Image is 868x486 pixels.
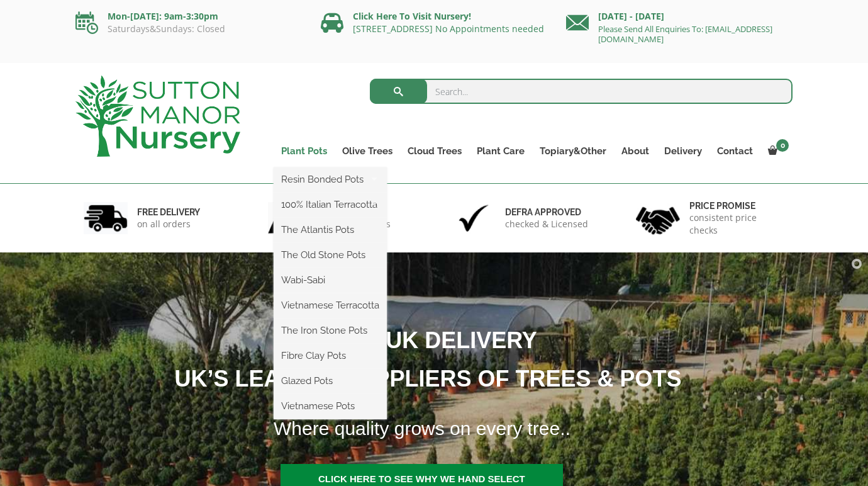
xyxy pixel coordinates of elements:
p: checked & Licensed [505,218,588,230]
img: 4.jpg [636,199,680,237]
a: About [614,142,657,160]
a: Cloud Trees [400,142,469,160]
h6: Price promise [689,200,785,212]
a: Olive Trees [335,142,400,160]
img: 3.jpg [452,202,496,234]
a: Wabi-Sabi [274,271,387,290]
img: 1.jpg [84,202,128,234]
a: 0 [760,142,793,160]
a: Topiary&Other [532,142,614,160]
a: Vietnamese Pots [274,397,387,415]
a: The Iron Stone Pots [274,321,387,340]
a: Glazed Pots [274,371,387,390]
a: Fibre Clay Pots [274,346,387,365]
span: 0 [776,139,789,152]
a: Plant Care [469,142,532,160]
img: 2.jpg [268,202,312,234]
h6: FREE DELIVERY [137,206,200,218]
p: on all orders [137,218,200,230]
a: Delivery [657,142,709,160]
a: Vietnamese Terracotta [274,296,387,315]
img: logo [75,76,240,157]
a: Resin Bonded Pots [274,170,387,189]
a: 100% Italian Terracotta [274,195,387,214]
h6: Defra approved [505,206,588,218]
a: Click Here To Visit Nursery! [353,10,471,22]
p: consistent price checks [689,212,785,237]
p: Mon-[DATE]: 9am-3:30pm [75,9,302,24]
p: [DATE] - [DATE] [566,9,793,24]
a: [STREET_ADDRESS] No Appointments needed [353,23,544,35]
input: Search... [370,79,793,104]
a: The Old Stone Pots [274,246,387,264]
p: Saturdays&Sundays: Closed [75,24,302,34]
a: Please Send All Enquiries To: [EMAIL_ADDRESS][DOMAIN_NAME] [598,23,772,45]
a: The Atlantis Pots [274,220,387,239]
a: Plant Pots [274,142,335,160]
a: Contact [709,142,760,160]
